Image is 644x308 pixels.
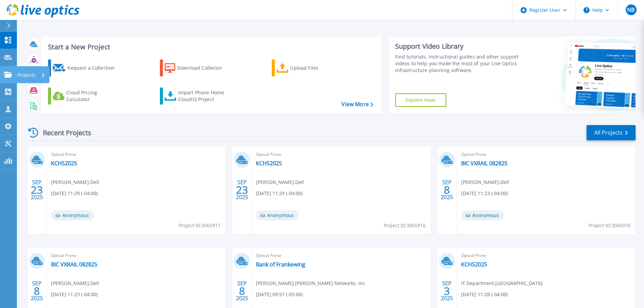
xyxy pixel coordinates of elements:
[66,89,120,103] div: Cloud Pricing Calculator
[48,60,123,76] a: Request a Collection
[256,210,299,220] span: Anonymous
[341,101,373,108] a: View More
[395,53,521,74] div: Find tutorials, instructional guides and other support videos to help you make the most of your L...
[461,210,504,220] span: Anonymous
[587,125,636,140] a: All Projects
[256,151,426,158] span: Optical Prime
[48,43,373,51] h3: Start a New Project
[236,187,248,193] span: 23
[48,88,123,104] a: Cloud Pricing Calculator
[256,291,303,298] span: [DATE] 09:57 (-05:00)
[461,261,487,268] a: KCHS2025
[461,291,508,298] span: [DATE] 11:28 (-04:00)
[26,124,100,141] div: Recent Projects
[461,252,631,259] span: Optical Prime
[589,222,630,229] span: Project ID: 3045970
[51,291,98,298] span: [DATE] 11:23 (-04:00)
[51,151,221,158] span: Optical Prime
[256,252,426,259] span: Optical Prime
[178,222,220,229] span: Project ID: 3065917
[461,179,509,186] span: [PERSON_NAME] , Dell
[444,288,450,294] span: 3
[627,7,635,13] span: NB
[160,60,235,76] a: Download Collector
[290,61,344,75] div: Upload Files
[51,280,99,287] span: [PERSON_NAME] , Dell
[51,160,77,167] a: KCHS2025
[51,190,98,197] span: [DATE] 11:29 (-04:00)
[239,288,245,294] span: 8
[272,60,347,76] a: Upload Files
[51,261,97,268] a: BIC VXRAIL 082825
[444,187,450,193] span: 8
[18,66,35,84] p: Projects
[256,179,304,186] span: [PERSON_NAME] , Dell
[395,42,521,51] div: Support Video Library
[236,177,248,202] div: SEP 2025
[461,160,507,167] a: BIC VXRAIL 082825
[440,177,453,202] div: SEP 2025
[177,61,231,75] div: Download Collector
[34,288,40,294] span: 8
[256,280,365,287] span: [PERSON_NAME] , [PERSON_NAME] Networks, Inc
[31,187,43,193] span: 23
[51,252,221,259] span: Optical Prime
[440,279,453,303] div: SEP 2025
[51,179,99,186] span: [PERSON_NAME] , Dell
[236,279,248,303] div: SEP 2025
[178,89,231,103] div: Import Phone Home CloudIQ Project
[67,61,121,75] div: Request a Collection
[461,280,543,287] span: IT Department , [GEOGRAPHIC_DATA]
[395,93,447,107] a: Explore Now!
[461,151,631,158] span: Optical Prime
[256,190,303,197] span: [DATE] 11:29 (-04:00)
[256,261,305,268] a: Bank of Frankewing
[30,279,43,303] div: SEP 2025
[51,210,94,220] span: Anonymous
[256,160,282,167] a: KCHS2025
[30,177,43,202] div: SEP 2025
[461,190,508,197] span: [DATE] 11:23 (-04:00)
[384,222,426,229] span: Project ID: 3065916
